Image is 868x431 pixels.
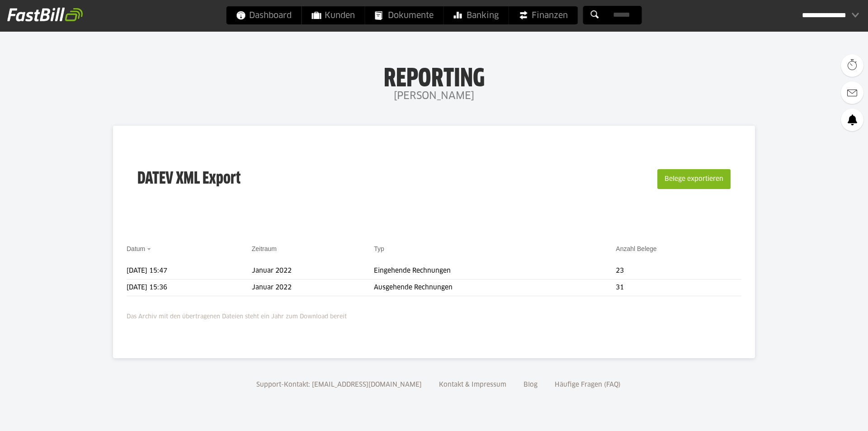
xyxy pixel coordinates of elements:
[616,263,741,279] td: 23
[127,279,252,296] td: [DATE] 15:36
[520,382,541,388] a: Blog
[253,382,425,388] a: Support-Kontakt: [EMAIL_ADDRESS][DOMAIN_NAME]
[365,6,443,24] a: Dokumente
[90,64,778,87] h1: Reporting
[375,6,434,24] span: Dokumente
[374,279,616,296] td: Ausgehende Rechnungen
[147,248,153,250] img: sort_desc.gif
[127,308,741,322] p: Das Archiv mit den übertragenen Dateien steht ein Jahr zum Download bereit
[252,263,374,279] td: Januar 2022
[798,404,859,426] iframe: Öffnet ein Widget, in dem Sie weitere Informationen finden
[127,263,252,279] td: [DATE] 15:47
[374,263,616,279] td: Eingehende Rechnungen
[454,6,499,24] span: Banking
[252,279,374,296] td: Januar 2022
[127,245,145,252] a: Datum
[509,6,578,24] a: Finanzen
[137,150,241,208] h3: DATEV XML Export
[616,279,741,296] td: 31
[444,6,509,24] a: Banking
[374,245,384,252] a: Typ
[226,6,302,24] a: Dashboard
[7,7,83,22] img: fastbill_logo_white.png
[302,6,365,24] a: Kunden
[616,245,656,252] a: Anzahl Belege
[252,245,277,252] a: Zeitraum
[312,6,355,24] span: Kunden
[436,382,509,388] a: Kontakt & Impressum
[236,6,292,24] span: Dashboard
[657,169,731,189] button: Belege exportieren
[519,6,568,24] span: Finanzen
[552,382,624,388] a: Häufige Fragen (FAQ)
